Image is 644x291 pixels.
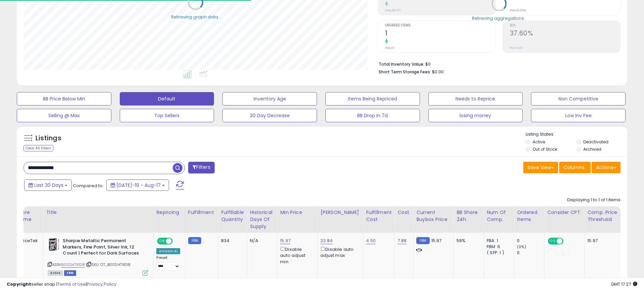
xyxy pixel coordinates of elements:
[7,281,116,288] div: seller snap | |
[34,182,63,189] span: Last 30 Days
[531,109,626,122] button: Low Inv Fee
[563,164,585,171] span: Columns
[250,238,272,244] div: N/A
[487,244,509,250] div: FBM: 6
[73,183,104,189] span: Compared to:
[87,281,116,287] a: Privacy Policy
[517,209,541,223] div: Ordered Items
[325,92,420,105] button: Items Being Repriced
[366,209,392,223] div: Fulfillment Cost
[222,109,317,122] button: 30 Day Decrease
[188,162,214,173] button: Filters
[526,131,627,138] p: Listing States:
[36,134,61,143] h5: Listings
[397,237,407,244] a: 7.88
[17,92,111,105] button: BB Price Below Min
[280,245,312,265] div: Disable auto adjust min
[487,250,509,256] div: ( SFP: 1 )
[325,109,420,122] button: BB Drop in 7d
[17,209,40,223] div: Store Name
[583,139,608,145] label: Deactivated
[17,238,38,244] div: OfficeTek
[533,146,557,152] label: Out of Stock
[24,179,72,191] button: Last 30 Days
[567,197,621,203] div: Displaying 1 to 1 of 1 items
[562,238,573,244] span: OFF
[86,262,130,267] span: | SKU: OT_B00SH7X1G8
[428,109,523,122] button: losing money
[523,162,558,173] button: Save View
[547,209,582,216] div: Consider CPT
[221,209,244,223] div: Fulfillable Quantity
[48,238,61,251] img: 51jFtV-Y3IL._SL40_.jpg
[320,237,333,244] a: 23.84
[320,245,358,259] div: Disable auto adjust max
[517,250,544,256] div: 0
[397,209,411,216] div: Cost
[517,244,526,249] small: (0%)
[472,15,526,21] div: Retrieving aggregations..
[428,92,523,105] button: Needs to Reprice
[222,92,317,105] button: Inventory Age
[250,209,274,230] div: Historical Days Of Supply
[583,146,601,152] label: Archived
[487,238,509,244] div: FBA: 1
[592,162,621,173] button: Actions
[559,162,591,173] button: Columns
[188,237,201,244] small: FBM
[48,270,63,276] span: All listings currently available for purchase on Amazon
[280,209,315,216] div: Min Price
[431,237,442,244] span: 15.97
[46,209,151,216] div: Title
[23,145,53,151] div: Clear All Filters
[172,238,182,244] span: OFF
[64,270,76,276] span: FBM
[158,238,166,244] span: ON
[587,209,622,223] div: Comp. Price Threshold
[188,209,215,216] div: Fulfillment
[320,209,360,216] div: [PERSON_NAME]
[487,209,511,223] div: Num of Comp.
[116,182,161,189] span: [DATE]-19 - Aug-17
[587,238,620,244] div: 15.97
[156,248,180,254] div: Amazon AI
[457,238,479,244] div: 59%
[611,281,637,287] span: 2025-09-17 17:27 GMT
[280,237,290,244] a: 15.97
[63,238,144,258] b: Sharpie Metallic Permanent Markers, Fine Point, Silver Ink, 12 Count | Perfect for Dark Surfaces
[531,92,626,105] button: Non Competitive
[57,281,86,287] a: Terms of Use
[61,262,85,268] a: B00SH7X1G8
[366,237,376,244] a: 4.50
[533,139,545,145] label: Active
[120,109,214,122] button: Top Sellers
[106,179,169,191] button: [DATE]-19 - Aug-17
[7,281,31,287] strong: Copyright
[457,209,481,223] div: BB Share 24h.
[48,238,148,275] div: ASIN:
[17,109,111,122] button: Selling @ Max
[156,256,180,271] div: Preset:
[548,238,557,244] span: ON
[517,238,544,244] div: 0
[416,237,429,244] small: FBM
[416,209,451,223] div: Current Buybox Price
[221,238,242,244] div: 834
[171,14,220,20] div: Retrieving graph data..
[156,209,182,216] div: Repricing
[120,92,214,105] button: Default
